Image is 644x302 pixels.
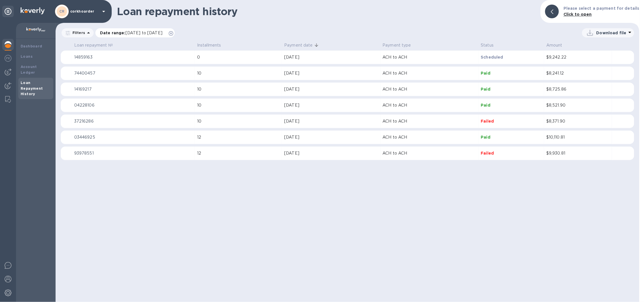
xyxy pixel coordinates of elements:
div: [DATE] [284,134,378,140]
p: Failed [481,150,542,156]
b: Click to open [563,12,592,17]
p: $8,725.86 [546,86,610,92]
p: ACH to ACH [383,102,476,108]
p: ACH to ACH [383,70,476,76]
p: $8,521.90 [546,102,610,108]
div: [DATE] [284,70,378,76]
p: $9,242.22 [546,54,610,60]
p: 10 [197,118,280,124]
b: Loan Repayment History [21,81,43,96]
p: ACH to ACH [383,86,476,92]
p: Paid [481,86,542,92]
p: 10 [197,70,280,76]
p: $8,371.90 [546,118,610,124]
p: 10 [197,86,280,92]
p: Date range : [100,30,165,36]
span: Payment date [284,42,320,48]
p: Payment date [284,42,313,48]
p: Download file [596,30,627,36]
div: Date range:[DATE] to [DATE] [95,28,175,37]
h1: Loan repayment history [117,5,536,17]
img: Foreign exchange [5,55,11,62]
p: $9,930.81 [546,150,610,156]
div: [DATE] [284,86,378,92]
div: [DATE] [284,118,378,124]
p: Failed [481,118,542,124]
p: ACH to ACH [383,134,476,140]
p: 14169217 [74,86,193,92]
b: Account Ledger [21,65,37,75]
p: 12 [197,150,280,156]
p: Scheduled [481,54,542,60]
p: 12 [197,134,280,140]
b: Loans [21,54,33,59]
p: Status [481,42,494,48]
p: 74400457 [74,70,193,76]
b: Dashboard [21,44,42,48]
span: Status [481,42,501,48]
p: Paid [481,70,542,76]
p: Paid [481,102,542,108]
p: Loan repayment № [74,42,113,48]
p: ACH to ACH [383,150,476,156]
span: Amount [546,42,570,48]
p: ACH to ACH [383,118,476,124]
div: Unpin categories [2,6,14,17]
div: [DATE] [284,150,378,156]
span: Installments [197,42,229,48]
p: 14859163 [74,54,193,60]
span: Payment type [383,42,419,48]
p: 37216286 [74,118,193,124]
b: CR [59,9,65,13]
div: [DATE] [284,102,378,108]
p: $8,241.12 [546,70,610,76]
p: 93978551 [74,150,193,156]
img: Logo [21,7,45,14]
p: Payment type [383,42,411,48]
span: Loan repayment № [74,42,120,48]
p: corkhoarder [70,9,99,13]
p: 10 [197,102,280,108]
p: 03446925 [74,134,193,140]
b: Please select a payment for details [563,6,639,11]
p: Installments [197,42,221,48]
p: Paid [481,134,542,140]
p: ACH to ACH [383,54,476,60]
p: $10,110.81 [546,134,610,140]
p: Filters [70,30,85,35]
div: [DATE] [284,54,378,60]
p: 04228106 [74,102,193,108]
p: 0 [197,54,280,60]
p: Amount [546,42,562,48]
span: [DATE] to [DATE] [125,31,162,35]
